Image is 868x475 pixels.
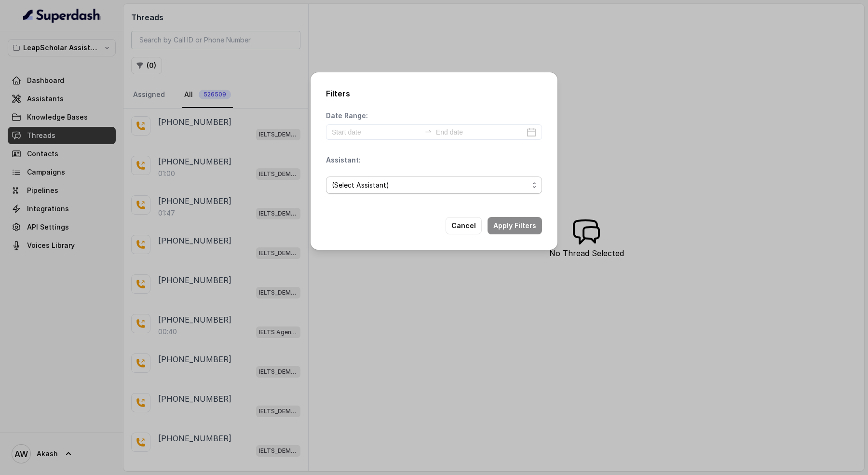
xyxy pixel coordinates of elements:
input: Start date [332,127,420,137]
span: (Select Assistant) [332,179,529,191]
h2: Filters [326,88,542,99]
button: (Select Assistant) [326,176,542,194]
p: Assistant: [326,155,361,165]
span: swap-right [424,127,432,135]
p: Date Range: [326,111,368,121]
span: to [424,127,432,135]
input: End date [436,127,525,137]
button: Cancel [446,217,482,234]
button: Apply Filters [488,217,542,234]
